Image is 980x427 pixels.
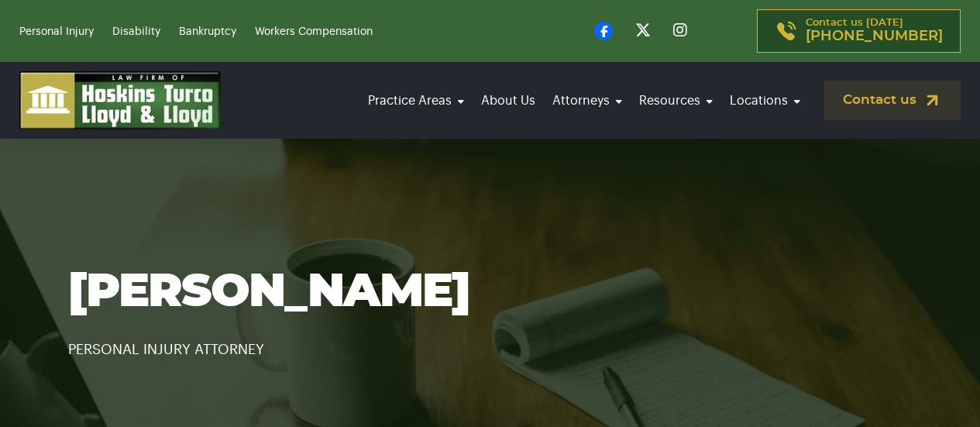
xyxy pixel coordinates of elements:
a: Practice Areas [363,79,469,122]
a: Workers Compensation [255,26,373,37]
a: Personal Injury [19,26,94,37]
p: Contact us [DATE] [806,18,943,44]
a: Locations [725,79,805,122]
a: Disability [112,26,160,37]
a: Bankruptcy [179,26,236,37]
span: PERSONAL INJURY ATTORNEY [68,343,264,356]
img: logo [19,71,221,129]
a: Contact us [DATE][PHONE_NUMBER] [757,9,961,53]
a: Resources [634,79,717,122]
a: Attorneys [548,79,627,122]
span: [PHONE_NUMBER] [806,29,943,44]
a: Contact us [824,81,961,120]
h1: [PERSON_NAME] [68,265,913,319]
a: About Us [476,79,540,122]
